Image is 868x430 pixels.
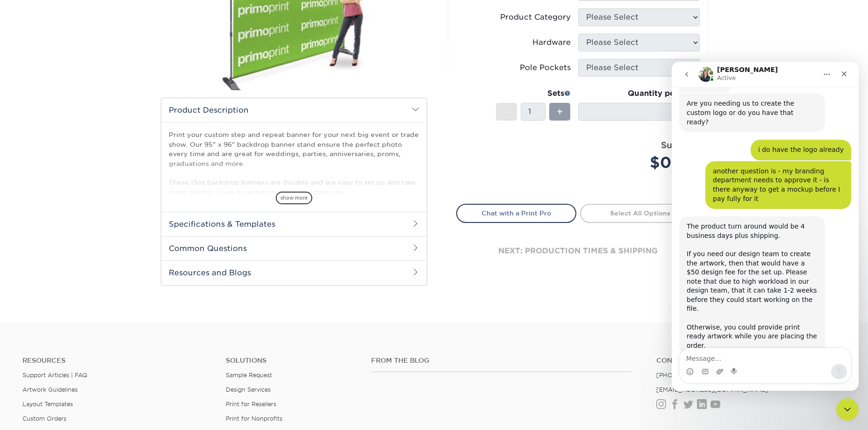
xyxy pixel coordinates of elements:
div: $0.00 [585,151,700,174]
h4: Solutions [226,357,357,365]
span: show more [276,192,312,204]
div: Quantity per Set [578,88,700,99]
h2: Resources and Blogs [161,260,427,285]
h2: Specifications & Templates [161,212,427,236]
div: next: production times & shipping [456,223,700,279]
span: + [557,105,563,119]
div: Product Category [500,12,571,23]
strong: Subtotal [661,140,700,150]
h4: From the Blog [371,357,631,365]
a: Chat with a Print Pro [456,204,576,222]
div: Sets [496,88,571,99]
a: Design Services [226,386,271,393]
span: - [504,105,509,119]
h4: Resources [22,357,212,365]
a: Select All Options [580,204,700,222]
h2: Common Questions [161,236,427,260]
h2: Product Description [161,98,427,122]
div: Hardware [532,37,571,48]
iframe: Google Customer Reviews [2,401,79,427]
a: [PHONE_NUMBER] [656,372,714,379]
a: Layout Templates [22,401,73,408]
a: Sample Request [226,372,272,379]
a: Print for Resellers [226,401,276,408]
a: Contact [656,357,846,365]
a: [EMAIL_ADDRESS][DOMAIN_NAME] [656,386,768,393]
a: Support Articles | FAQ [22,372,87,379]
div: Pole Pockets [520,62,571,73]
iframe: Intercom live chat [672,62,859,391]
a: Artwork Guidelines [22,386,78,393]
p: Print your custom step and repeat banner for your next big event or trade show. Our 95" x 96" bac... [169,130,419,197]
iframe: Intercom live chat [836,398,859,421]
a: Print for Nonprofits [226,415,282,422]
